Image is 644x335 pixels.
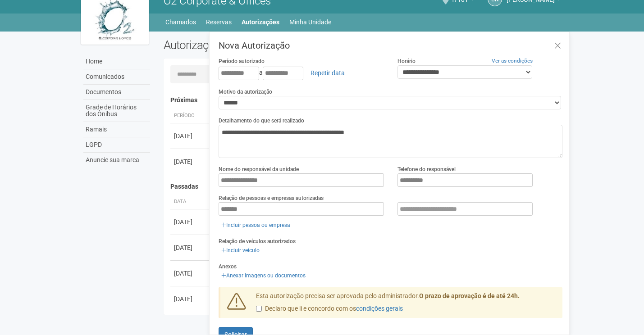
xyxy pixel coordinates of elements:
strong: O prazo de aprovação é de até 24h. [419,292,520,299]
h4: Passadas [170,183,557,190]
a: Reservas [206,16,232,28]
div: [DATE] [174,243,207,252]
label: Motivo da autorização [219,88,272,96]
div: [DATE] [174,157,207,166]
label: Anexos [219,263,237,271]
a: LGPD [83,137,150,153]
div: a [219,65,384,81]
a: Autorizações [242,16,279,28]
h4: Próximas [170,97,557,104]
a: Ver as condições [492,58,533,64]
label: Relação de veículos autorizados [219,237,296,245]
a: Documentos [83,85,150,100]
th: Período [170,109,211,123]
a: Anuncie sua marca [83,153,150,167]
label: Declaro que li e concordo com os [256,304,403,313]
label: Nome do responsável da unidade [219,165,299,173]
label: Relação de pessoas e empresas autorizadas [219,194,324,202]
a: Comunicados [83,69,150,85]
div: Esta autorização precisa ser aprovada pelo administrador. [249,292,563,318]
input: Declaro que li e concordo com oscondições gerais [256,306,262,312]
a: Incluir pessoa ou empresa [219,220,293,230]
div: [DATE] [174,269,207,278]
label: Horário [397,57,416,65]
a: Anexar imagens ou documentos [219,271,308,281]
a: Incluir veículo [219,245,262,255]
label: Detalhamento do que será realizado [219,117,304,125]
a: condições gerais [356,305,403,312]
h2: Autorizações [164,38,356,52]
a: Ramais [83,122,150,137]
a: Chamados [165,16,196,28]
h3: Nova Autorização [219,41,562,50]
a: Grade de Horários dos Ônibus [83,100,150,122]
div: [DATE] [174,217,207,226]
a: Repetir data [305,65,351,81]
a: Home [83,54,150,69]
th: Data [170,195,211,209]
div: [DATE] [174,131,207,140]
div: [DATE] [174,294,207,303]
label: Telefone do responsável [397,165,456,173]
a: Minha Unidade [289,16,331,28]
label: Período autorizado [219,57,265,65]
